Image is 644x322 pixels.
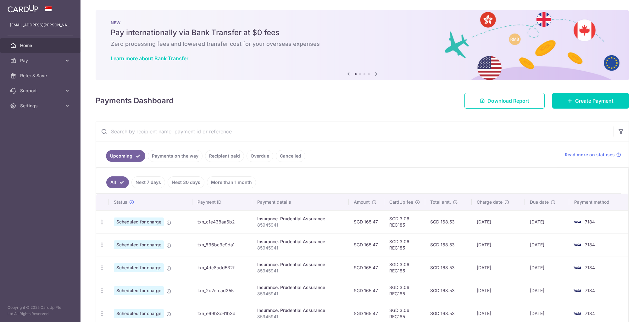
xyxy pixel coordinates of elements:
[106,150,145,162] a: Upcoming
[20,57,62,64] span: Pay
[257,291,344,297] p: 85945941
[257,216,344,222] div: Insurance. Prudential Assurance
[571,287,584,294] img: Bank Card
[192,256,252,279] td: txn_4dc8add532f
[525,233,569,256] td: [DATE]
[569,194,628,210] th: Payment method
[585,311,595,316] span: 7184
[205,150,244,162] a: Recipient paid
[425,279,472,302] td: SGD 168.53
[472,279,525,302] td: [DATE]
[257,307,344,314] div: Insurance. Prudential Assurance
[111,40,614,48] h6: Zero processing fees and lowered transfer cost for your overseas expenses
[111,20,614,25] p: NEW
[430,199,451,205] span: Total amt.
[20,88,62,94] span: Support
[192,194,252,210] th: Payment ID
[257,245,344,251] p: 85945941
[8,5,38,13] img: CardUp
[257,284,344,291] div: Insurance. Prudential Assurance
[525,256,569,279] td: [DATE]
[111,55,188,62] a: Learn more about Bank Transfer
[20,72,62,79] span: Refer & Save
[106,176,129,188] a: All
[257,222,344,228] p: 85945941
[425,210,472,233] td: SGD 168.53
[252,194,349,210] th: Payment details
[114,217,164,226] span: Scheduled for charge
[575,97,613,105] span: Create Payment
[131,176,165,188] a: Next 7 days
[425,233,472,256] td: SGD 168.53
[20,103,62,109] span: Settings
[472,233,525,256] td: [DATE]
[257,268,344,274] p: 85945941
[565,152,615,158] span: Read more on statuses
[349,210,384,233] td: SGD 165.47
[207,176,256,188] a: More than 1 month
[114,199,127,205] span: Status
[10,22,70,28] p: [EMAIL_ADDRESS][PERSON_NAME][DOMAIN_NAME]
[114,263,164,272] span: Scheduled for charge
[114,286,164,295] span: Scheduled for charge
[247,150,273,162] a: Overdue
[349,256,384,279] td: SGD 165.47
[384,256,425,279] td: SGD 3.06 REC185
[571,218,584,226] img: Bank Card
[168,176,204,188] a: Next 30 days
[114,240,164,249] span: Scheduled for charge
[257,261,344,268] div: Insurance. Prudential Assurance
[384,279,425,302] td: SGD 3.06 REC185
[552,93,629,109] a: Create Payment
[585,288,595,293] span: 7184
[96,121,613,142] input: Search by recipient name, payment id or reference
[148,150,203,162] a: Payments on the way
[425,256,472,279] td: SGD 168.53
[354,199,370,205] span: Amount
[389,199,413,205] span: CardUp fee
[472,210,525,233] td: [DATE]
[349,279,384,302] td: SGD 165.47
[585,219,595,224] span: 7184
[571,310,584,317] img: Bank Card
[525,210,569,233] td: [DATE]
[571,241,584,249] img: Bank Card
[114,309,164,318] span: Scheduled for charge
[530,199,549,205] span: Due date
[585,242,595,247] span: 7184
[276,150,305,162] a: Cancelled
[472,256,525,279] td: [DATE]
[111,28,614,38] h5: Pay internationally via Bank Transfer at $0 fees
[96,10,629,80] img: Bank transfer banner
[464,93,545,109] a: Download Report
[477,199,502,205] span: Charge date
[349,233,384,256] td: SGD 165.47
[192,233,252,256] td: txn_836bc3c9da1
[96,95,174,106] h4: Payments Dashboard
[565,152,621,158] a: Read more on statuses
[384,233,425,256] td: SGD 3.06 REC185
[525,279,569,302] td: [DATE]
[20,42,62,49] span: Home
[487,97,529,105] span: Download Report
[384,210,425,233] td: SGD 3.06 REC185
[585,265,595,270] span: 7184
[571,264,584,271] img: Bank Card
[257,314,344,320] p: 85945941
[257,239,344,245] div: Insurance. Prudential Assurance
[192,210,252,233] td: txn_c1e438aa6b2
[192,279,252,302] td: txn_2d7efcad255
